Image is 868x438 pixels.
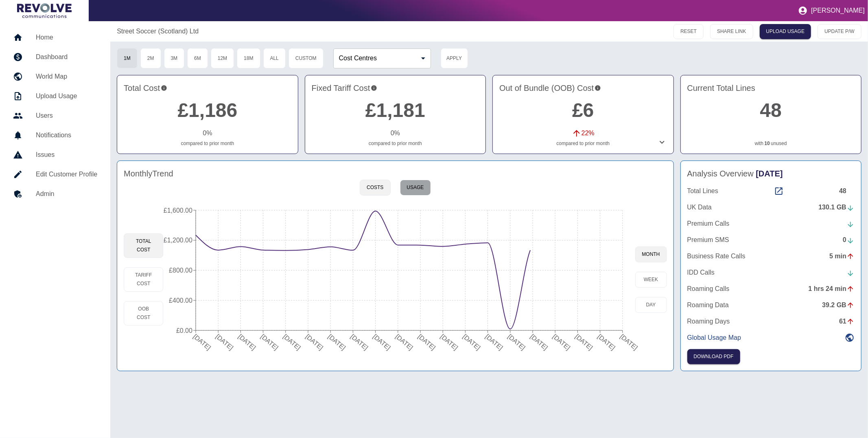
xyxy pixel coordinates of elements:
a: Global Usage Map [687,333,855,343]
h5: Notifications [36,130,97,140]
a: Roaming Data39.2 GB [687,300,855,310]
p: Global Usage Map [687,333,741,343]
tspan: [DATE] [597,333,617,351]
a: Roaming Days61 [687,317,855,326]
div: 0 [843,235,855,245]
p: UK Data [687,202,712,212]
p: Premium Calls [687,219,730,229]
tspan: [DATE] [372,333,392,351]
p: Roaming Data [687,300,729,310]
h4: Analysis Overview [687,167,855,180]
button: 2M [140,48,161,68]
a: World Map [7,67,104,86]
h4: Out of Bundle (OOB) Cost [499,82,667,94]
button: 6M [187,48,208,68]
a: £1,186 [177,99,237,121]
tspan: [DATE] [417,333,437,351]
h4: Total Cost [124,82,291,94]
button: day [635,297,667,313]
div: 39.2 GB [822,300,855,310]
a: Upload Usage [7,86,104,106]
tspan: [DATE] [282,333,302,351]
button: week [635,272,667,288]
button: UPDATE P/W [818,24,861,39]
h5: Issues [36,150,97,160]
tspan: [DATE] [574,333,595,351]
button: OOB Cost [124,301,163,326]
p: with unused [687,140,855,147]
p: Total Lines [687,186,719,196]
button: Costs [360,180,390,196]
tspan: £800.00 [169,267,192,274]
p: [PERSON_NAME] [811,7,865,14]
tspan: [DATE] [192,333,212,351]
a: UPLOAD USAGE [760,24,811,39]
p: 0 % [391,128,400,138]
div: 5 min [829,251,855,261]
button: RESET [673,24,704,39]
h4: Current Total Lines [687,82,855,94]
tspan: [DATE] [551,333,572,351]
a: Business Rate Calls5 min [687,251,855,261]
tspan: [DATE] [304,333,325,351]
p: 22 % [582,128,595,138]
tspan: [DATE] [214,333,235,351]
h5: Users [36,111,97,121]
p: Roaming Days [687,317,730,326]
button: 12M [211,48,234,68]
tspan: [DATE] [394,333,415,351]
a: Admin [7,184,104,204]
tspan: [DATE] [619,333,639,351]
h5: Upload Usage [36,91,97,101]
tspan: £1,200.00 [164,237,192,244]
tspan: [DATE] [507,333,527,351]
a: IDD Calls [687,268,855,277]
button: SHARE LINK [710,24,753,39]
tspan: [DATE] [237,333,257,351]
h5: Admin [36,189,97,199]
svg: Costs outside of your fixed tariff [595,82,601,94]
tspan: [DATE] [462,333,482,351]
p: 0 % [203,128,212,138]
tspan: [DATE] [260,333,280,351]
a: Premium Calls [687,219,855,229]
a: Street Soccer (Scotland) Ltd [117,26,199,36]
a: Total Lines48 [687,186,855,196]
button: Apply [441,48,468,68]
h5: World Map [36,72,97,81]
button: Custom [289,48,324,68]
h5: Edit Customer Profile [36,169,97,179]
p: Premium SMS [687,235,729,245]
div: 1 hrs 24 min [809,284,855,294]
svg: This is the total charges incurred over 1 months [161,82,167,94]
h4: Monthly Trend [124,167,173,180]
button: Tariff Cost [124,267,163,292]
div: 61 [839,317,855,326]
tspan: [DATE] [327,333,347,351]
button: month [635,247,667,262]
h5: Dashboard [36,52,97,62]
button: 18M [237,48,260,68]
a: £1,181 [365,99,425,121]
a: Home [7,28,104,47]
a: Premium SMS0 [687,235,855,245]
tspan: £400.00 [169,297,192,304]
tspan: £1,600.00 [164,207,192,214]
div: 130.1 GB [819,202,855,212]
div: 48 [839,186,855,196]
tspan: [DATE] [484,333,505,351]
button: Click here to download the most recent invoice. If the current month’s invoice is unavailable, th... [687,349,740,364]
p: Roaming Calls [687,284,730,294]
a: £6 [572,99,594,121]
h5: Home [36,33,97,42]
button: All [263,48,286,68]
tspan: [DATE] [529,333,549,351]
a: Issues [7,145,104,165]
h4: Fixed Tariff Cost [312,82,479,94]
a: Users [7,106,104,125]
button: Usage [400,180,431,196]
a: Roaming Calls1 hrs 24 min [687,284,855,294]
span: [DATE] [756,169,783,178]
button: 1M [117,48,138,68]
